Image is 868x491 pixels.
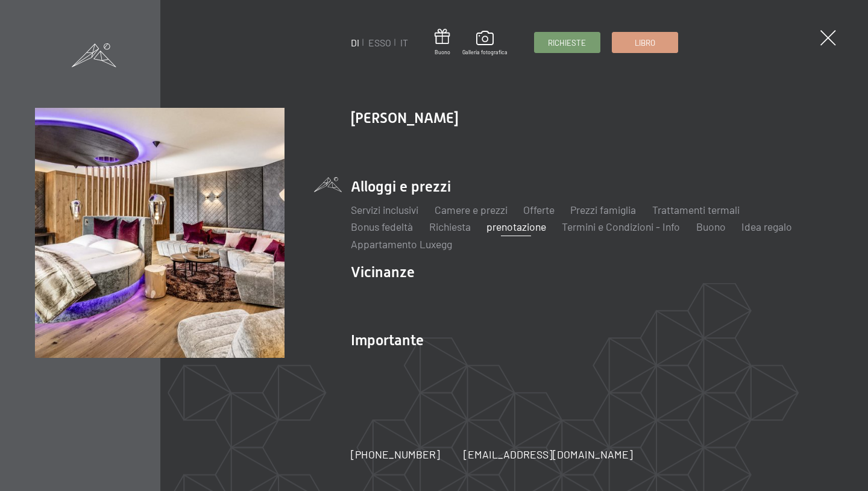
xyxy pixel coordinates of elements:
a: [EMAIL_ADDRESS][DOMAIN_NAME] [464,447,633,462]
a: Bonus fedeltà [351,220,413,233]
a: Richieste [535,33,600,52]
a: Camere e prezzi [435,203,508,216]
a: [PHONE_NUMBER] [351,447,440,462]
a: Richiesta [429,220,471,233]
a: Offerte [523,203,555,216]
a: DI [351,37,359,48]
font: Libro [635,38,655,48]
a: ESSO [368,37,391,48]
a: Termini e Condizioni - Info [562,220,680,233]
a: Servizi inclusivi [351,203,418,216]
font: [PHONE_NUMBER] [351,448,440,461]
a: Trattamenti termali [652,203,740,216]
a: IT [400,37,408,48]
font: Buono [435,49,450,55]
a: Buono [696,220,726,233]
a: Prezzi famiglia [570,203,636,216]
a: Libro [612,33,678,52]
font: [EMAIL_ADDRESS][DOMAIN_NAME] [464,448,633,461]
a: Galleria fotografica [462,31,508,56]
a: prenotazione [486,220,546,233]
a: Buono [435,29,450,56]
font: Galleria fotografica [462,49,508,55]
a: Idea regalo [741,220,792,233]
a: Appartamento Luxegg [351,237,452,251]
font: Richieste [548,38,586,48]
